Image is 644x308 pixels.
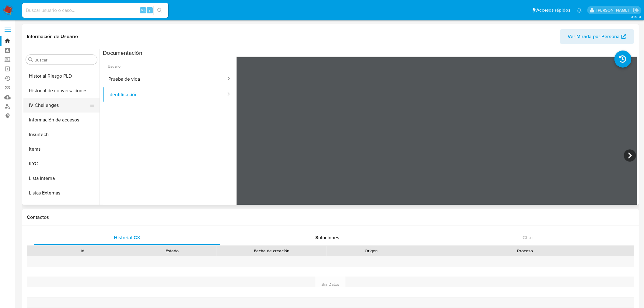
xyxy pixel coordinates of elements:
[23,171,100,186] button: Lista Interna
[23,98,95,113] button: IV Challenges
[27,214,634,220] h1: Contactos
[577,8,582,13] a: Notificaciones
[42,248,123,254] div: Id
[523,234,533,241] span: Chat
[560,29,634,44] button: Ver Mirada por Persona
[316,234,340,241] span: Soluciones
[331,248,412,254] div: Origen
[27,33,78,40] h1: Información de Usuario
[23,83,100,98] button: Historial de conversaciones
[28,57,33,62] button: Buscar
[537,7,571,13] span: Accesos rápidos
[34,57,95,63] input: Buscar
[568,29,620,44] span: Ver Mirada por Persona
[221,248,322,254] div: Fecha de creación
[141,7,145,13] span: Alt
[23,200,100,215] button: Marcas AML
[23,186,100,200] button: Listas Externas
[153,6,166,15] button: search-icon
[23,69,100,83] button: Historial Riesgo PLD
[114,234,140,241] span: Historial CX
[420,248,630,254] div: Proceso
[633,7,639,13] a: Salir
[149,7,151,13] span: s
[23,113,100,127] button: Información de accesos
[597,7,631,13] p: marianathalie.grajeda@mercadolibre.com.mx
[23,156,100,171] button: KYC
[131,248,212,254] div: Estado
[23,127,100,142] button: Insurtech
[22,6,168,14] input: Buscar usuario o caso...
[23,142,100,156] button: Items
